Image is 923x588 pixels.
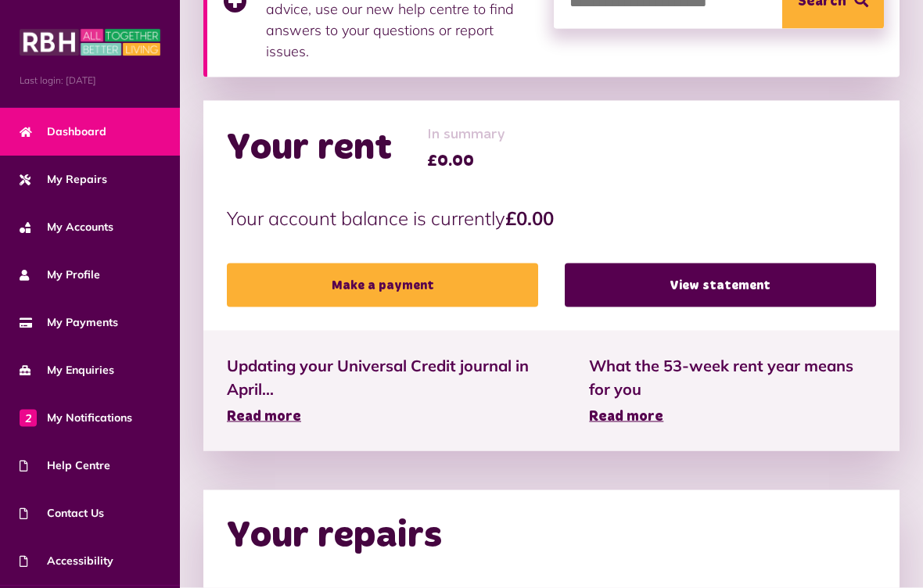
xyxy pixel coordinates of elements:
a: What the 53-week rent year means for you Read more [589,354,876,428]
span: My Notifications [20,411,132,427]
span: Last login: [DATE] [20,74,160,88]
span: Updating your Universal Credit journal in April... [227,354,542,401]
span: My Enquiries [20,363,114,379]
a: Make a payment [227,264,538,307]
span: Read more [227,410,301,424]
span: What the 53-week rent year means for you [589,354,876,401]
strong: £0.00 [505,206,554,230]
span: Read more [589,410,663,424]
span: In summary [427,124,505,145]
span: £0.00 [427,149,505,173]
span: Help Centre [20,458,110,475]
span: Contact Us [20,506,104,522]
span: My Repairs [20,172,107,188]
a: View statement [565,264,876,307]
p: Your account balance is currently [227,204,876,232]
a: Updating your Universal Credit journal in April... Read more [227,354,542,428]
img: MyRBH [20,27,160,59]
span: Dashboard [20,124,106,141]
span: My Accounts [20,220,113,236]
h2: Your repairs [227,514,442,559]
h2: Your rent [227,126,392,171]
span: 2 [20,410,37,427]
span: My Profile [20,267,100,284]
span: Accessibility [20,554,113,570]
span: My Payments [20,315,118,332]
